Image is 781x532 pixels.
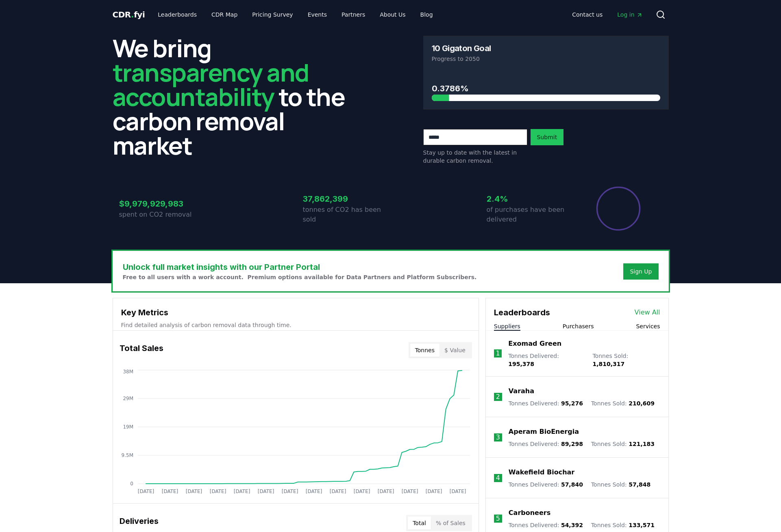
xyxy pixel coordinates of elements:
button: % of Sales [431,517,470,530]
p: Tonnes Delivered : [509,399,583,407]
tspan: [DATE] [305,489,322,494]
span: CDR fyi [113,10,145,19]
tspan: [DATE] [329,489,346,494]
span: Log in [617,11,642,19]
h3: 37,862,399 [303,193,391,205]
nav: Main [566,7,649,22]
p: Tonnes Delivered : [509,480,583,489]
a: View All [635,308,660,317]
a: Aperam BioEnergia [509,427,579,437]
tspan: [DATE] [257,489,274,494]
span: 89,298 [561,441,583,447]
p: 3 [496,433,500,442]
button: Total [408,517,431,530]
span: 121,183 [629,441,655,447]
tspan: [DATE] [401,489,418,494]
h3: Unlock full market insights with our Partner Portal [123,261,477,273]
button: Tonnes [410,344,439,357]
tspan: [DATE] [137,489,154,494]
tspan: [DATE] [161,489,178,494]
p: Tonnes Sold : [591,521,655,529]
tspan: [DATE] [281,489,298,494]
p: Tonnes Delivered : [508,352,584,368]
tspan: 0 [130,481,133,487]
p: 4 [496,473,500,483]
a: About Us [373,7,412,22]
p: spent on CO2 removal [119,210,207,220]
p: Tonnes Sold : [591,399,655,407]
span: 54,392 [561,522,583,528]
p: Free to all users with a work account. Premium options available for Data Partners and Platform S... [123,273,477,281]
a: Wakefield Biochar [509,467,574,477]
p: Stay up to date with the latest in durable carbon removal. [423,149,527,165]
a: Contact us [566,7,609,22]
h3: $9,979,929,983 [119,198,207,210]
a: Sign Up [630,267,652,276]
tspan: 29M [123,396,133,401]
tspan: [DATE] [449,489,466,494]
span: 57,848 [629,481,650,488]
a: Log in [611,7,649,22]
button: Submit [531,129,564,145]
p: tonnes of CO2 has been sold [303,205,391,224]
tspan: 38M [123,369,133,375]
p: Tonnes Sold : [591,440,655,448]
p: Find detailed analysis of carbon removal data through time. [121,321,470,329]
tspan: [DATE] [425,489,442,494]
tspan: [DATE] [185,489,202,494]
button: $ Value [439,344,470,357]
a: Pricing Survey [246,7,299,22]
p: Tonnes Sold : [592,352,660,368]
span: 95,276 [561,400,583,407]
h2: We bring to the carbon removal market [113,36,358,157]
a: Partners [335,7,372,22]
a: Exomad Green [508,339,561,349]
button: Services [636,322,660,330]
a: Carboneers [509,508,550,518]
div: Percentage of sales delivered [596,186,641,231]
p: Tonnes Delivered : [509,521,583,529]
p: 5 [496,514,500,523]
h3: 0.3786% [432,82,660,95]
p: of purchases have been delivered [487,205,574,224]
span: 210,609 [629,400,655,407]
span: 195,378 [508,361,534,367]
tspan: [DATE] [209,489,226,494]
h3: 2.4% [487,193,574,205]
p: Progress to 2050 [432,55,660,63]
p: Tonnes Delivered : [509,440,583,448]
nav: Main [151,7,439,22]
span: transparency and accountability [113,56,309,113]
a: CDR Map [205,7,244,22]
span: 133,571 [629,522,655,528]
h3: Leaderboards [494,306,550,319]
tspan: [DATE] [377,489,394,494]
span: . [131,10,134,19]
p: Tonnes Sold : [591,480,650,489]
button: Suppliers [494,322,520,330]
tspan: [DATE] [353,489,370,494]
a: Blog [414,7,439,22]
h3: Key Metrics [121,306,470,319]
button: Purchasers [563,322,594,330]
h3: Deliveries [120,515,159,531]
a: Events [301,7,333,22]
a: Varaha [509,386,534,396]
h3: Total Sales [120,342,163,358]
span: 1,810,317 [592,361,624,367]
a: CDR.fyi [113,9,145,20]
p: 1 [496,349,500,358]
button: Sign Up [623,263,658,280]
tspan: [DATE] [233,489,250,494]
a: Leaderboards [151,7,203,22]
span: 57,840 [561,481,583,488]
p: 2 [496,392,500,402]
tspan: 9.5M [121,452,133,458]
tspan: 19M [123,424,133,430]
